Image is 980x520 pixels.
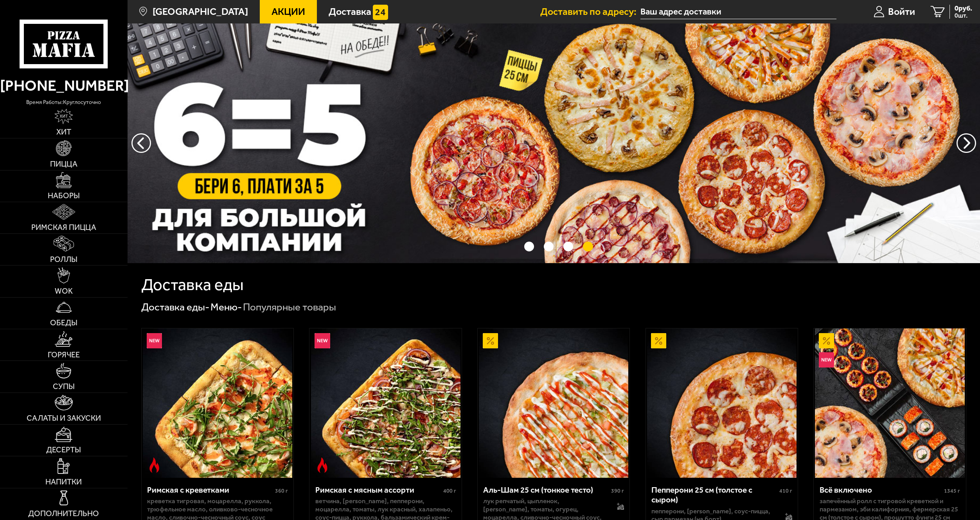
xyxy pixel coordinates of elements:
[55,287,73,295] span: WOK
[56,128,71,136] span: Хит
[143,328,292,478] img: Римская с креветками
[311,328,460,478] img: Римская с мясным ассорти
[955,5,972,12] span: 0 руб.
[315,333,330,348] img: Новинка
[483,485,609,495] div: Аль-Шам 25 см (тонкое тесто)
[479,328,628,478] img: Аль-Шам 25 см (тонкое тесто)
[524,242,534,251] button: точки переключения
[651,485,777,505] div: Пепперони 25 см (толстое с сыром)
[646,328,798,478] a: АкционныйПепперони 25 см (толстое с сыром)
[131,133,151,153] button: следующий
[443,488,456,494] span: 400 г
[50,319,77,327] span: Обеды
[640,5,836,19] input: Ваш адрес доставки
[153,7,248,16] span: [GEOGRAPHIC_DATA]
[563,242,573,251] button: точки переключения
[478,328,629,478] a: АкционныйАль-Шам 25 см (тонкое тесто)
[141,277,244,293] h1: Доставка еды
[147,333,162,348] img: Новинка
[329,7,371,16] span: Доставка
[272,7,305,16] span: Акции
[955,13,972,19] span: 0 шт.
[27,414,101,422] span: Салаты и закуски
[819,352,834,368] img: Новинка
[819,333,834,348] img: Акционный
[28,510,99,518] span: Дополнительно
[275,488,288,494] span: 360 г
[820,485,942,495] div: Всё включено
[957,133,976,153] button: предыдущий
[611,488,624,494] span: 390 г
[779,488,792,494] span: 410 г
[309,328,461,478] a: НовинкаОстрое блюдоРимская с мясным ассорти
[647,328,797,478] img: Пепперони 25 см (толстое с сыром)
[315,457,330,473] img: Острое блюдо
[243,301,336,314] div: Популярные товары
[544,242,554,251] button: точки переключения
[142,328,293,478] a: НовинкаОстрое блюдоРимская с креветками
[583,242,593,251] button: точки переключения
[373,5,388,20] img: 15daf4d41897b9f0e9f617042186c801.svg
[814,328,966,478] a: АкционныйНовинкаВсё включено
[31,224,96,231] span: Римская пицца
[147,457,162,473] img: Острое блюдо
[315,485,441,495] div: Римская с мясным ассорти
[46,446,81,454] span: Десерты
[540,7,640,16] span: Доставить по адресу:
[50,256,77,264] span: Роллы
[651,333,666,348] img: Акционный
[141,301,209,313] a: Доставка еды-
[48,351,80,359] span: Горячее
[45,478,82,486] span: Напитки
[944,488,960,494] span: 1345 г
[50,160,77,168] span: Пицца
[210,301,242,313] a: Меню-
[815,328,964,478] img: Всё включено
[147,485,273,495] div: Римская с креветками
[53,383,75,391] span: Супы
[48,192,80,200] span: Наборы
[483,333,498,348] img: Акционный
[888,7,915,16] span: Войти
